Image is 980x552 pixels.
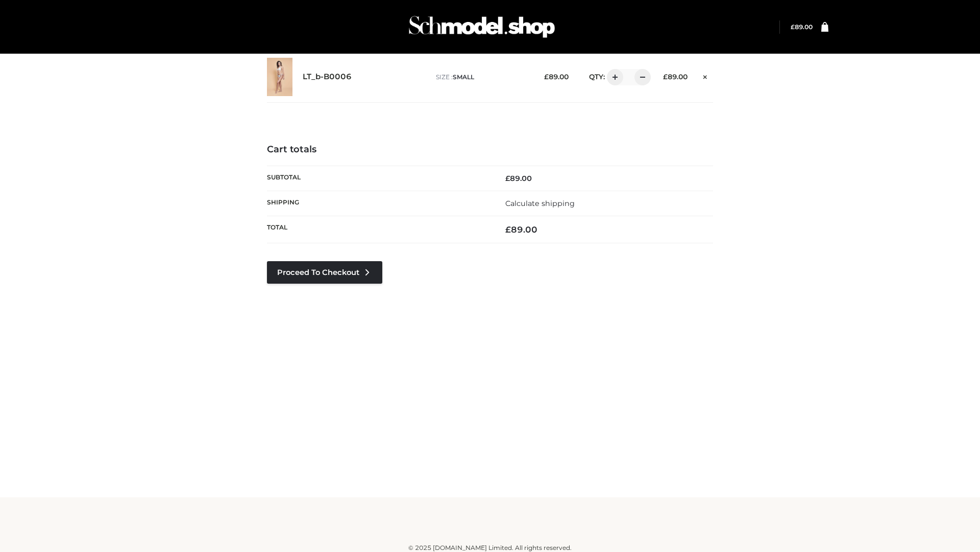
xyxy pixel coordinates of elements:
a: Remove this item [698,69,713,82]
a: LT_b-B0006 [303,72,352,82]
th: Shipping [267,191,490,216]
span: £ [505,224,511,235]
div: QTY: [579,69,647,85]
bdi: 89.00 [505,224,537,235]
span: £ [791,23,795,31]
span: £ [544,73,549,81]
a: £89.00 [791,23,813,31]
bdi: 89.00 [544,73,569,81]
a: Calculate shipping [505,199,575,208]
bdi: 89.00 [505,174,532,183]
th: Total [267,216,490,243]
span: £ [663,73,668,81]
p: size : [436,73,528,82]
span: SMALL [453,73,474,81]
img: Schmodel Admin 964 [405,7,558,47]
bdi: 89.00 [791,23,813,31]
h4: Cart totals [267,144,713,155]
a: Proceed to Checkout [267,261,382,284]
bdi: 89.00 [663,73,688,81]
span: £ [505,174,510,183]
th: Subtotal [267,166,490,191]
